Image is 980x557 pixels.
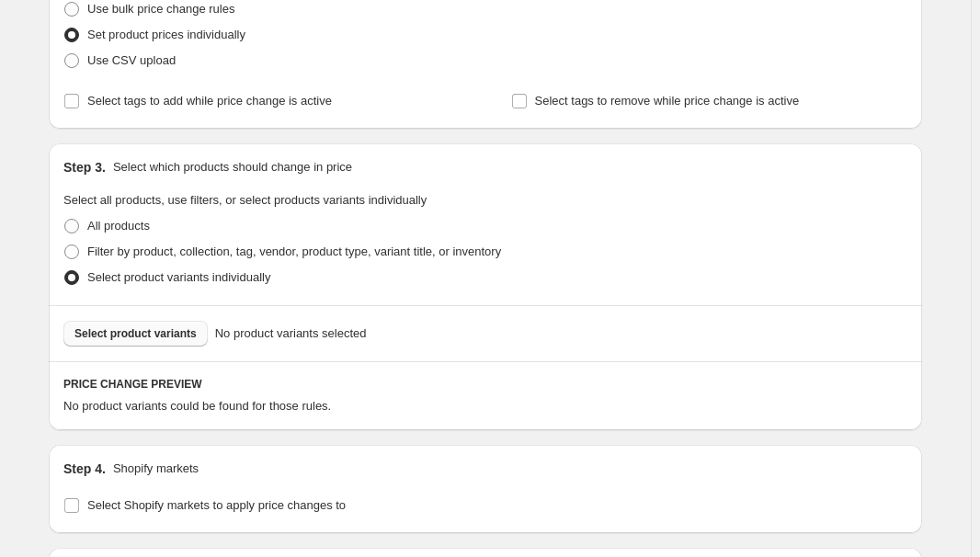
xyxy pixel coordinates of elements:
p: Select which products should change in price [113,158,352,176]
span: Select product variants [74,326,197,341]
span: Select Shopify markets to apply price changes to [87,498,346,512]
span: Select tags to remove while price change is active [535,94,800,108]
span: Filter by product, collection, tag, vendor, product type, variant title, or inventory [87,244,501,258]
span: No product variants could be found for those rules. [63,399,331,413]
h2: Step 4. [63,460,106,478]
span: Select product variants individually [87,270,270,284]
h6: PRICE CHANGE PREVIEW [63,377,907,392]
h2: Step 3. [63,158,106,176]
span: Use CSV upload [87,53,176,67]
span: No product variants selected [215,324,367,343]
span: All products [87,219,150,233]
p: Shopify markets [113,460,199,478]
span: Select tags to add while price change is active [87,94,332,108]
button: Select product variants [63,321,208,347]
span: Select all products, use filters, or select products variants individually [63,193,427,207]
span: Use bulk price change rules [87,2,234,16]
span: Set product prices individually [87,28,245,41]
